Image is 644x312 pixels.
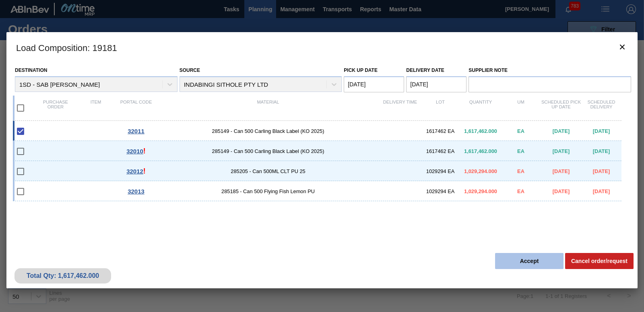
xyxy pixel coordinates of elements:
[21,272,105,279] div: Total Qty: 1,617,462.000
[464,128,497,134] span: 1,617,462.000
[143,167,146,175] span: !
[116,167,156,175] div: This Order is part of another Load Composition, Go to Order
[143,147,146,155] span: !
[156,128,380,134] span: 285149 - Can 500 Carling Black Label (KO 2025)
[406,76,466,92] input: mm/dd/yyyy
[156,188,380,194] span: 285185 - Can 500 Flying Fish Lemon PU
[116,128,156,135] div: Go to Order
[420,128,460,134] div: 1617462 EA
[420,188,460,194] div: 1029294 EA
[517,128,524,134] span: EA
[517,148,524,154] span: EA
[469,65,631,76] label: Supplier Note
[420,100,460,116] div: Lot
[553,148,570,154] span: [DATE]
[126,168,143,175] span: 32012
[76,100,116,116] div: Item
[128,128,144,135] span: 32011
[126,148,143,155] span: 32010
[420,168,460,174] div: 1029294 EA
[593,128,610,134] span: [DATE]
[344,76,404,92] input: mm/dd/yyyy
[380,100,420,116] div: Delivery Time
[128,188,144,195] span: 32013
[553,188,570,194] span: [DATE]
[517,188,524,194] span: EA
[15,67,47,73] label: Destination
[464,148,497,154] span: 1,617,462.000
[593,148,610,154] span: [DATE]
[156,168,380,174] span: 285205 - Can 500ML CLT PU 25
[344,67,378,73] label: Pick up Date
[541,100,581,116] div: Scheduled Pick up Date
[495,253,563,269] button: Accept
[156,100,380,116] div: Material
[116,188,156,195] div: Go to Order
[460,100,501,116] div: Quantity
[581,100,621,116] div: Scheduled Delivery
[501,100,541,116] div: UM
[156,148,380,154] span: 285149 - Can 500 Carling Black Label (KO 2025)
[593,168,610,174] span: [DATE]
[553,128,570,134] span: [DATE]
[116,147,156,155] div: This Order is part of another Load Composition, Go to Order
[35,100,76,116] div: Purchase order
[593,188,610,194] span: [DATE]
[180,67,200,73] label: Source
[565,253,634,269] button: Cancel order/request
[116,100,156,116] div: Portal code
[406,67,444,73] label: Delivery Date
[464,188,497,194] span: 1,029,294.000
[6,32,638,63] h3: Load Composition : 19181
[553,168,570,174] span: [DATE]
[420,148,460,154] div: 1617462 EA
[464,168,497,174] span: 1,029,294.000
[517,168,524,174] span: EA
